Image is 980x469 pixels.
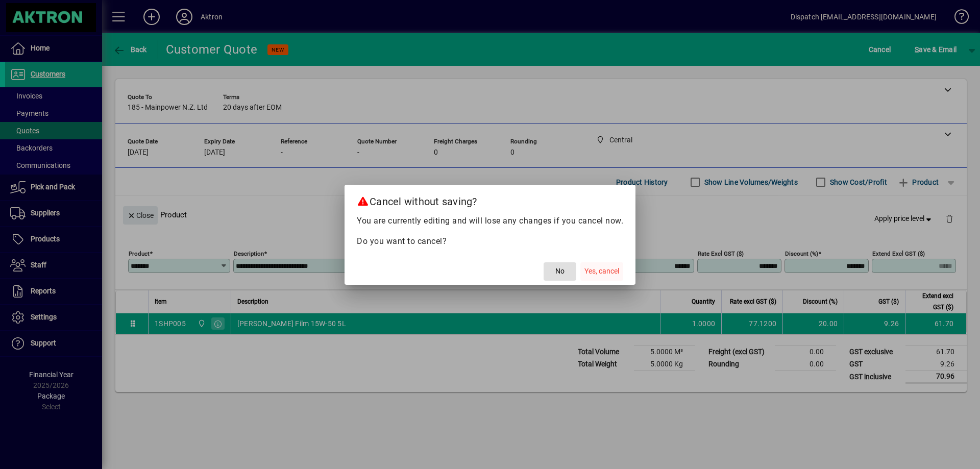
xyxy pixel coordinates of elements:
[357,235,623,248] p: Do you want to cancel?
[357,215,623,227] p: You are currently editing and will lose any changes if you cancel now.
[345,185,635,214] h2: Cancel without saving?
[555,266,565,277] span: No
[580,262,623,281] button: Yes, cancel
[584,266,619,277] span: Yes, cancel
[544,262,576,281] button: No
